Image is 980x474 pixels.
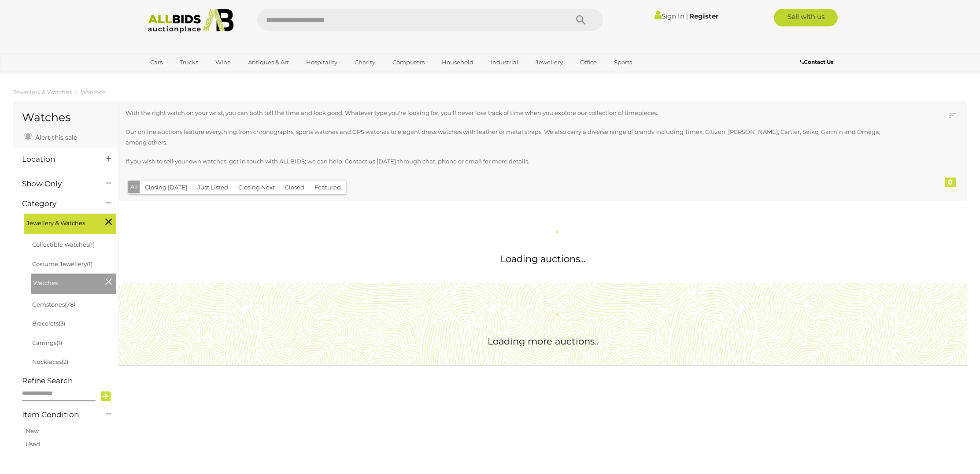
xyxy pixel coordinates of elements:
[33,133,77,141] span: Alert this sale
[300,55,343,70] a: Hospitality
[309,181,346,194] button: Featured
[32,358,68,365] a: Necklaces(2)
[500,253,585,264] span: Loading auctions...
[574,55,603,70] a: Office
[22,155,93,163] h4: Location
[144,70,218,84] a: [GEOGRAPHIC_DATA]
[608,55,638,70] a: Sports
[13,89,72,96] a: Jewellery & Watches
[22,377,116,385] h4: Refine Search
[436,55,479,70] a: Household
[32,320,65,327] a: Bracelets(3)
[62,358,68,365] span: (2)
[126,108,884,118] p: With the right watch on your wrist, you can both tell the time and look good. Whatever type you'r...
[22,111,110,124] h1: Watches
[655,12,684,20] a: Sign In
[800,59,833,65] b: Contact Us
[192,181,233,194] button: Just Listed
[233,181,280,194] button: Closing Next
[387,55,430,70] a: Computers
[26,216,92,228] span: Jewellery & Watches
[280,181,310,194] button: Closed
[686,11,688,21] span: |
[22,411,93,419] h4: Item Condition
[945,178,956,187] div: 0
[485,55,524,70] a: Industrial
[22,180,93,188] h4: Show Only
[349,55,381,70] a: Charity
[559,9,603,31] button: Search
[689,12,718,20] a: Register
[65,301,75,308] span: (78)
[774,9,838,26] a: Sell with us
[22,130,79,143] a: Alert this sale
[22,200,93,208] h4: Category
[26,427,39,434] a: New
[87,260,92,267] span: (1)
[32,301,75,308] a: Gemstones(78)
[242,55,295,70] a: Antiques & Art
[143,9,239,33] img: Allbids.com.au
[32,339,62,346] a: Earrings(1)
[59,320,65,327] span: (3)
[32,260,92,267] a: Costume Jewellery(1)
[174,55,204,70] a: Trucks
[126,127,884,148] p: Our online auctions feature everything from chronographs, sports watches and GPS watches to elega...
[144,55,168,70] a: Cars
[800,57,836,67] a: Contact Us
[32,241,95,248] a: Collectible Watches(1)
[530,55,569,70] a: Jewellery
[126,156,884,167] p: If you wish to sell your own watches, get in touch with ALLBIDS; we can help. Contact us [DATE] t...
[81,89,105,96] a: Watches
[488,336,598,347] span: Loading more auctions..
[33,276,99,288] span: Watches
[89,241,95,248] span: (1)
[210,55,237,70] a: Wine
[56,339,62,346] span: (1)
[26,441,40,448] a: Used
[128,181,140,193] button: All
[140,181,192,194] button: Closing [DATE]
